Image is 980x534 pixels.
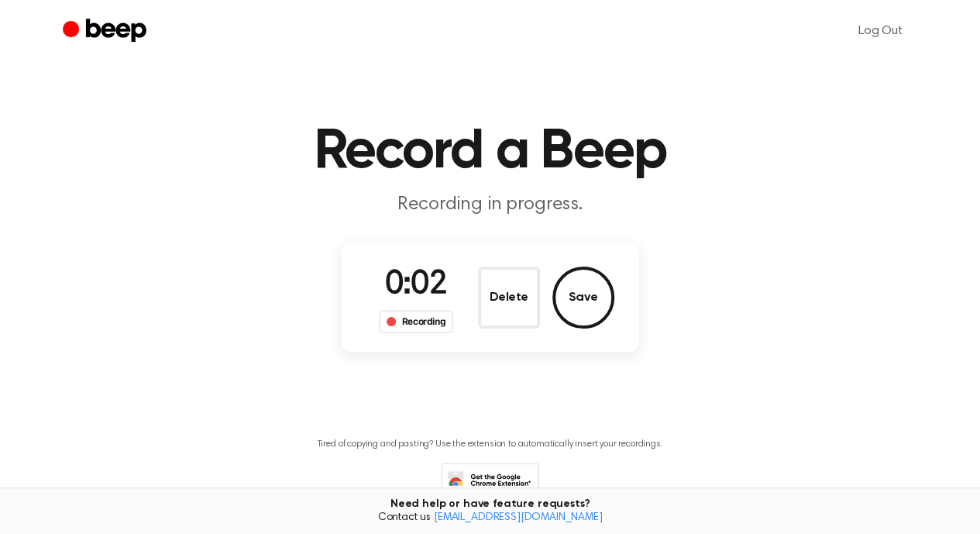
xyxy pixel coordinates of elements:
a: Log Out [843,12,918,50]
h1: Record a Beep [94,124,887,180]
p: Tired of copying and pasting? Use the extension to automatically insert your recordings. [318,439,663,450]
span: Contact us [9,512,971,525]
button: Save Audio Record [552,267,614,329]
button: Delete Audio Record [478,267,540,329]
a: Beep [63,16,150,47]
div: Recording [379,310,454,333]
span: 0:02 [385,269,447,301]
a: [EMAIL_ADDRESS][DOMAIN_NAME] [434,512,603,523]
p: Recording in progress. [193,192,788,218]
